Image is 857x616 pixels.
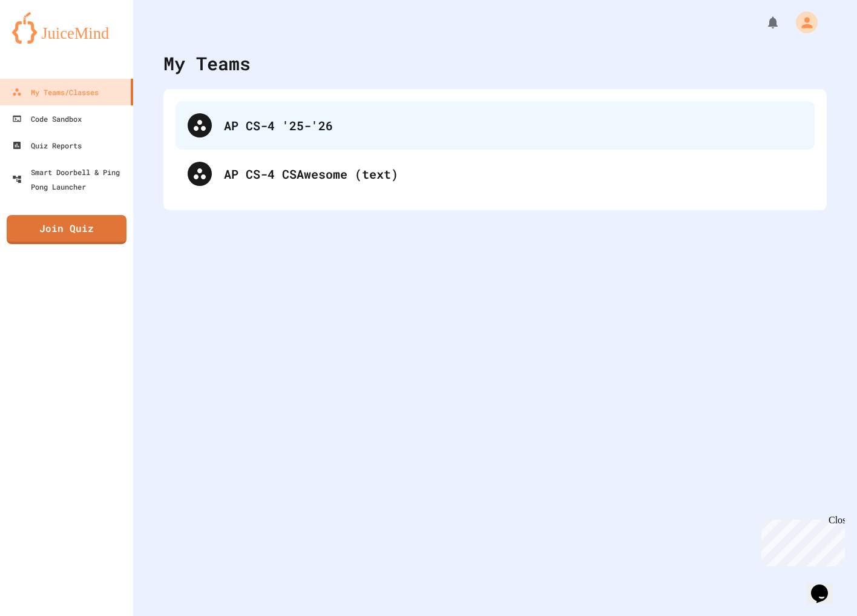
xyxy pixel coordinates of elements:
div: My Teams [163,50,251,77]
div: My Notifications [743,12,783,33]
img: logo-orange.svg [12,12,121,44]
a: Join Quiz [7,215,126,244]
div: Quiz Reports [12,138,82,153]
div: Code Sandbox [12,111,82,126]
iframe: chat widget [806,568,845,604]
div: My Teams/Classes [12,85,99,99]
div: Chat with us now!Close [5,5,84,77]
div: Smart Doorbell & Ping Pong Launcher [12,165,128,194]
div: AP CS-4 '25-'26 [224,116,803,134]
iframe: chat widget [757,515,845,566]
div: AP CS-4 '25-'26 [176,101,815,150]
div: AP CS-4 CSAwesome (text) [224,165,803,183]
div: AP CS-4 CSAwesome (text) [176,150,815,198]
div: My Account [783,8,821,36]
